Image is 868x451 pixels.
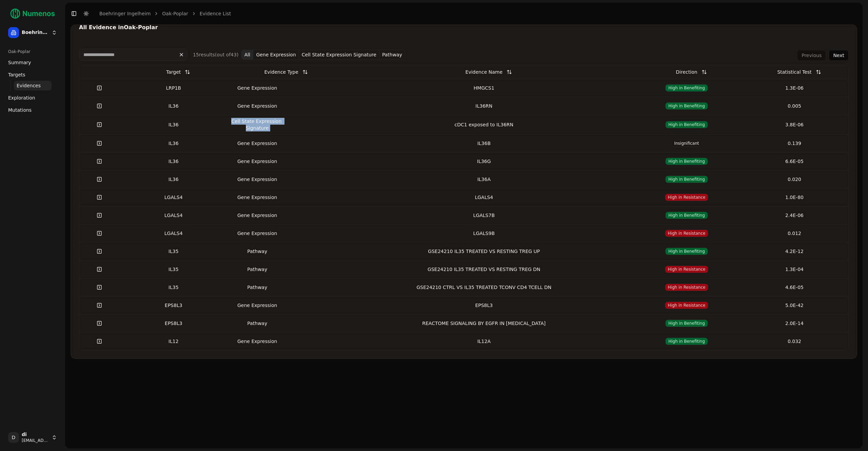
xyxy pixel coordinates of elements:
[5,57,60,68] a: Summary
[338,158,630,165] div: IL36G
[466,66,502,78] div: Evidence Name
[5,46,60,57] div: Oak-Poplar
[665,176,708,183] span: High in Benefiting
[5,429,60,446] button: Ddi[EMAIL_ADDRESS][DOMAIN_NAME]
[230,158,284,165] div: Gene Expression
[230,338,284,345] div: Gene Expression
[379,50,405,60] button: Pathway
[122,230,225,237] div: LGALS4
[671,140,702,147] span: Insignificant
[299,50,379,60] button: Cell State Expression Signature
[230,212,284,219] div: Gene Expression
[230,248,284,255] div: Pathway
[122,158,225,165] div: IL36
[230,320,284,327] div: Pathway
[8,107,32,113] span: Mutations
[8,432,19,443] span: D
[241,50,253,60] button: All
[665,84,708,92] span: High in Benefiting
[743,302,846,309] div: 5.0E-42
[665,121,708,128] span: High in Benefiting
[122,176,225,183] div: IL36
[122,266,225,273] div: IL35
[743,103,846,109] div: 0.005
[81,9,91,18] button: Toggle Dark Mode
[665,302,709,309] span: High in Resistance
[743,140,846,147] div: 0.139
[665,266,709,273] span: High in Resistance
[122,103,225,109] div: IL36
[5,105,60,115] a: Mutations
[743,266,846,273] div: 1.3E-04
[665,158,708,165] span: High in Benefiting
[8,94,35,101] span: Exploration
[22,438,49,443] span: [EMAIL_ADDRESS][DOMAIN_NAME]
[743,121,846,128] div: 3.8E-06
[338,194,630,201] div: LGALS4
[338,266,630,273] div: GSE24210 IL35 TREATED VS RESTING TREG DN
[743,176,846,183] div: 0.020
[338,284,630,291] div: GSE24210 CTRL VS IL35 TREATED TCONV CD4 TCELL DN
[665,248,708,255] span: High in Benefiting
[338,103,630,109] div: IL36RN
[743,212,846,219] div: 2.4E-06
[162,10,188,17] a: Oak-Poplar
[743,338,846,345] div: 0.032
[264,66,298,78] div: Evidence Type
[200,10,231,17] a: Evidence list
[5,69,60,80] a: Targets
[122,140,225,147] div: IL36
[5,5,60,22] img: Numenos
[253,50,299,60] button: Gene Expression
[743,194,846,201] div: 1.0E-80
[230,85,284,91] div: Gene Expression
[665,194,709,201] span: High in Resistance
[8,71,25,78] span: Targets
[338,85,630,91] div: HMGCS1
[5,24,60,41] button: Boehringer Ingelheim
[230,140,284,147] div: Gene Expression
[122,302,225,309] div: EPS8L3
[665,230,709,237] span: High in Resistance
[5,92,60,103] a: Exploration
[665,212,708,219] span: High in Benefiting
[338,302,630,309] div: EPS8L3
[338,338,630,345] div: IL12A
[338,176,630,183] div: IL36A
[338,230,630,237] div: LGALS9B
[743,320,846,327] div: 2.0E-14
[215,52,239,57] span: (out of 43 )
[122,284,225,291] div: IL35
[676,66,697,78] div: Direction
[122,320,225,327] div: EPS8L3
[338,320,630,327] div: REACTOME SIGNALING BY EGFR IN [MEDICAL_DATA]
[338,248,630,255] div: GSE24210 IL35 TREATED VS RESTING TREG UP
[338,140,630,147] div: IL36B
[122,85,225,91] div: LRP1B
[230,194,284,201] div: Gene Expression
[665,284,709,291] span: High in Resistance
[230,302,284,309] div: Gene Expression
[79,25,849,30] div: All Evidence in Oak-Poplar
[665,320,708,327] span: High in Benefiting
[829,50,849,61] button: Next
[230,266,284,273] div: Pathway
[69,9,79,18] button: Toggle Sidebar
[122,194,225,201] div: LGALS4
[122,212,225,219] div: LGALS4
[122,338,225,345] div: IL12
[665,338,708,345] span: High in Benefiting
[230,118,284,131] div: Cell State Expression Signature
[122,121,225,128] div: IL36
[743,284,846,291] div: 4.6E-05
[122,248,225,255] div: IL35
[665,102,708,110] span: High in Benefiting
[743,85,846,91] div: 1.3E-06
[743,230,846,237] div: 0.012
[166,66,181,78] div: Target
[743,158,846,165] div: 6.6E-05
[8,59,31,66] span: Summary
[777,66,811,78] div: Statistical Test
[230,284,284,291] div: Pathway
[14,81,52,90] a: Evidences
